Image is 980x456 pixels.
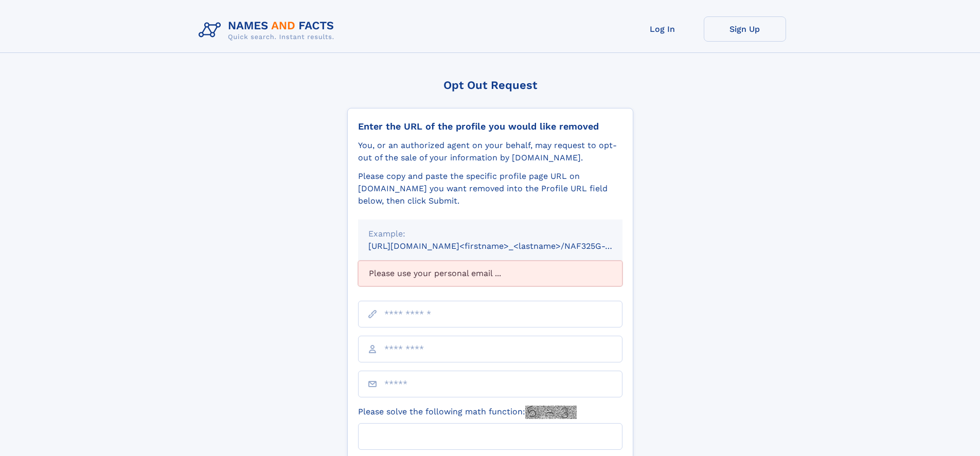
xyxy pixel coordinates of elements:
div: Please use your personal email ... [358,261,622,286]
div: Please copy and paste the specific profile page URL on [DOMAIN_NAME] you want removed into the Pr... [358,170,622,207]
a: Log In [621,16,704,42]
label: Please solve the following math function: [358,406,577,419]
a: Sign Up [704,16,786,42]
div: You, or an authorized agent on your behalf, may request to opt-out of the sale of your informatio... [358,139,622,164]
small: [URL][DOMAIN_NAME]<firstname>_<lastname>/NAF325G-xxxxxxxx [368,241,642,251]
div: Enter the URL of the profile you would like removed [358,121,622,132]
div: Example: [368,228,612,240]
div: Opt Out Request [347,79,633,92]
img: Logo Names and Facts [194,16,343,44]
